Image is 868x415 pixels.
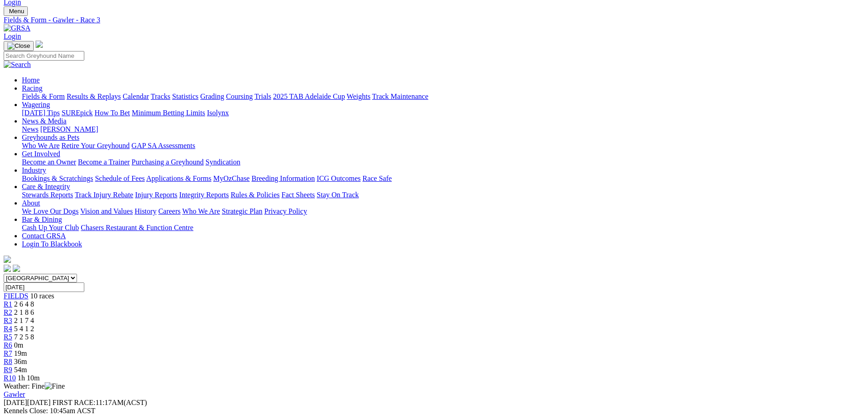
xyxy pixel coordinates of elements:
[132,109,205,117] a: Minimum Betting Limits
[4,16,864,24] a: Fields & Form - Gawler - Race 3
[179,191,229,199] a: Integrity Reports
[78,158,130,166] a: Become a Trainer
[4,308,12,316] span: R2
[22,117,67,125] a: News & Media
[13,265,20,272] img: twitter.svg
[22,174,864,183] div: Industry
[200,92,224,100] a: Grading
[22,92,65,100] a: Fields & Form
[4,61,31,69] img: Search
[207,109,229,117] a: Isolynx
[22,207,78,215] a: We Love Our Dogs
[4,407,864,415] div: Kennels Close: 10:45am ACST
[30,292,54,300] span: 10 races
[22,133,79,141] a: Greyhounds as Pets
[151,92,170,100] a: Tracks
[36,41,43,48] img: logo-grsa-white.png
[14,317,34,324] span: 2 1 7 4
[14,325,34,333] span: 5 4 1 2
[75,191,133,199] a: Track Injury Rebate
[4,317,12,324] span: R3
[254,92,271,100] a: Trials
[4,399,27,406] span: [DATE]
[22,125,864,133] div: News & Media
[231,191,280,199] a: Rules & Policies
[14,308,34,316] span: 2 1 8 6
[182,207,220,215] a: Who We Are
[22,76,40,84] a: Home
[80,207,133,215] a: Vision and Values
[264,207,307,215] a: Privacy Policy
[4,41,34,51] button: Toggle navigation
[22,101,50,108] a: Wagering
[4,32,21,40] a: Login
[22,109,864,117] div: Wagering
[40,125,98,133] a: [PERSON_NAME]
[22,142,864,150] div: Greyhounds as Pets
[7,42,30,50] img: Close
[14,358,27,365] span: 36m
[4,382,65,390] span: Weather: Fine
[132,158,204,166] a: Purchasing a Greyhound
[4,341,12,349] a: R6
[317,174,360,182] a: ICG Outcomes
[22,158,864,166] div: Get Involved
[22,158,76,166] a: Become an Owner
[81,224,193,231] a: Chasers Restaurant & Function Centre
[172,92,199,100] a: Statistics
[14,366,27,374] span: 54m
[4,399,51,406] span: [DATE]
[22,109,60,117] a: [DATE] Tips
[146,174,211,182] a: Applications & Forms
[4,292,28,300] a: FIELDS
[67,92,121,100] a: Results & Replays
[18,374,40,382] span: 1h 10m
[4,333,12,341] a: R5
[132,142,195,149] a: GAP SA Assessments
[22,150,60,158] a: Get Involved
[22,183,70,190] a: Care & Integrity
[22,174,93,182] a: Bookings & Scratchings
[22,92,864,101] div: Racing
[347,92,370,100] a: Weights
[135,191,177,199] a: Injury Reports
[134,207,156,215] a: History
[4,300,12,308] a: R1
[22,207,864,215] div: About
[4,6,28,16] button: Toggle navigation
[4,282,84,292] input: Select date
[22,166,46,174] a: Industry
[4,358,12,365] a: R8
[4,325,12,333] a: R4
[123,92,149,100] a: Calendar
[273,92,345,100] a: 2025 TAB Adelaide Cup
[22,224,79,231] a: Cash Up Your Club
[4,24,31,32] img: GRSA
[45,382,65,390] img: Fine
[62,109,92,117] a: SUREpick
[4,349,12,357] a: R7
[4,366,12,374] a: R9
[362,174,391,182] a: Race Safe
[95,174,144,182] a: Schedule of Fees
[222,207,262,215] a: Strategic Plan
[52,399,95,406] span: FIRST RACE:
[372,92,428,100] a: Track Maintenance
[4,374,16,382] a: R10
[22,142,60,149] a: Who We Are
[9,8,24,15] span: Menu
[22,215,62,223] a: Bar & Dining
[22,240,82,248] a: Login To Blackbook
[4,51,84,61] input: Search
[252,174,315,182] a: Breeding Information
[213,174,250,182] a: MyOzChase
[14,333,34,341] span: 7 2 5 8
[95,109,130,117] a: How To Bet
[317,191,359,199] a: Stay On Track
[158,207,180,215] a: Careers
